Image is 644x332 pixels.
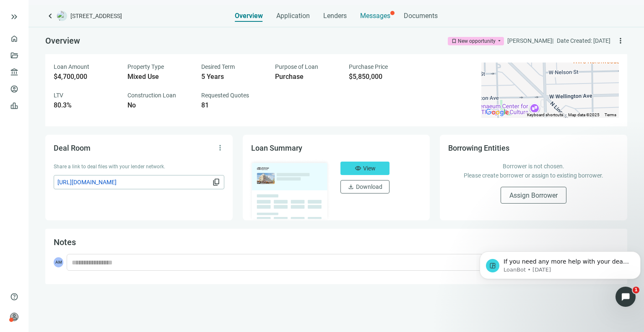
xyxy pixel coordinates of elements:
img: deal-logo [57,11,67,21]
div: 5 Years [201,73,265,81]
span: visibility [355,165,361,172]
span: LTV [54,92,63,99]
span: bookmark [451,38,457,44]
span: Property Type [127,63,164,70]
a: Terms (opens in new tab) [605,112,616,117]
span: Download [356,183,382,190]
span: [URL][DOMAIN_NAME] [57,178,210,187]
div: 81 [201,101,265,110]
div: Mixed Use [127,73,191,81]
div: 80.3% [54,101,117,110]
p: Borrower is not chosen. [457,162,610,171]
span: Purchase Price [349,63,388,70]
button: Keyboard shortcuts [527,112,563,118]
span: more_vert [216,144,224,152]
img: dealOverviewImg [249,159,331,221]
span: Messages [360,12,390,20]
span: Desired Term [201,63,235,70]
div: Purchase [275,73,339,81]
span: content_copy [212,178,221,186]
button: visibilityView [340,162,390,175]
span: Requested Quotes [201,92,249,99]
span: Assign Borrower [509,191,558,199]
span: Overview [45,36,80,46]
button: downloadDownload [340,180,390,193]
span: Notes [54,237,76,247]
div: New opportunity [458,37,496,45]
button: Assign Borrower [501,187,566,204]
div: [PERSON_NAME] | [507,36,553,45]
p: Please create borrower or assign to existing borrower. [457,171,610,180]
span: Share a link to deal files with your lender network. [54,164,165,170]
span: Loan Summary [251,144,302,152]
span: Lenders [323,12,347,20]
span: more_vert [616,37,625,45]
a: Open this area in Google Maps (opens a new window) [483,107,511,118]
span: download [348,183,354,190]
button: more_vert [213,141,227,154]
div: $5,850,000 [349,73,413,81]
iframe: Intercom notifications message [476,234,644,309]
span: account_balance [10,68,16,76]
div: Date Created: [DATE] [557,36,610,45]
iframe: Intercom live chat [615,287,636,307]
span: help [10,293,18,301]
span: Overview [235,12,263,20]
span: Purpose of Loan [275,63,318,70]
span: Deal Room [54,144,91,152]
span: Borrowing Entities [448,144,509,152]
span: Loan Amount [54,63,89,70]
span: Map data ©2025 [568,112,600,117]
img: Google [483,107,511,118]
span: View [363,165,376,172]
span: Construction Loan [127,92,176,99]
button: more_vert [614,34,627,47]
div: $4,700,000 [54,73,117,81]
button: keyboard_double_arrow_right [9,12,19,22]
span: 1 [633,287,639,293]
a: keyboard_arrow_left [45,11,55,21]
span: AM [54,257,63,267]
span: Application [276,12,310,20]
span: Documents [404,12,438,20]
span: person [10,313,18,321]
div: No [127,101,191,110]
span: [STREET_ADDRESS] [70,12,122,20]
